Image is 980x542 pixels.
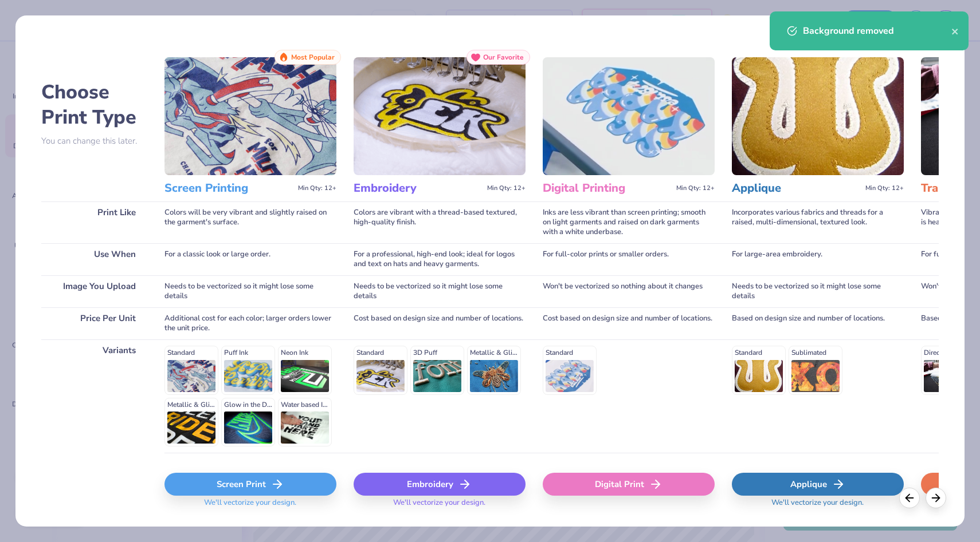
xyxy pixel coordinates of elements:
[354,201,526,243] div: Colors are vibrant with a thread-based textured, high-quality finish.
[543,181,672,196] h3: Digital Printing
[483,53,524,61] span: Our Favorite
[41,80,147,130] h2: Choose Print Type
[354,275,526,307] div: Needs to be vectorized so it might lose some details
[41,136,147,146] p: You can change this later.
[354,473,526,496] div: Embroidery
[164,473,336,496] div: Screen Print
[732,181,861,196] h3: Applique
[354,307,526,339] div: Cost based on design size and number of locations.
[543,275,715,307] div: Won't be vectorized so nothing about it changes
[732,201,904,243] div: Incorporates various fabrics and threads for a raised, multi-dimensional, textured look.
[41,339,147,453] div: Variants
[354,181,483,196] h3: Embroidery
[732,473,904,496] div: Applique
[164,57,336,175] img: Screen Printing
[298,184,336,192] span: Min Qty: 12+
[543,307,715,339] div: Cost based on design size and number of locations.
[487,184,526,192] span: Min Qty: 12+
[164,307,336,339] div: Additional cost for each color; larger orders lower the unit price.
[951,24,959,38] button: close
[164,243,336,275] div: For a classic look or large order.
[543,243,715,275] div: For full-color prints or smaller orders.
[389,498,490,515] span: We'll vectorize your design.
[354,57,526,175] img: Embroidery
[354,243,526,275] div: For a professional, high-end look; ideal for logos and text on hats and heavy garments.
[803,24,951,38] div: Background removed
[543,57,715,175] img: Digital Printing
[543,201,715,243] div: Inks are less vibrant than screen printing; smooth on light garments and raised on dark garments ...
[732,307,904,339] div: Based on design size and number of locations.
[41,201,147,243] div: Print Like
[732,275,904,307] div: Needs to be vectorized so it might lose some details
[199,498,301,515] span: We'll vectorize your design.
[41,275,147,307] div: Image You Upload
[676,184,715,192] span: Min Qty: 12+
[291,53,335,61] span: Most Popular
[865,184,904,192] span: Min Qty: 12+
[164,201,336,243] div: Colors will be very vibrant and slightly raised on the garment's surface.
[41,243,147,275] div: Use When
[164,181,293,196] h3: Screen Printing
[732,243,904,275] div: For large-area embroidery.
[543,473,715,496] div: Digital Print
[164,275,336,307] div: Needs to be vectorized so it might lose some details
[732,57,904,175] img: Applique
[41,307,147,339] div: Price Per Unit
[767,498,868,515] span: We'll vectorize your design.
